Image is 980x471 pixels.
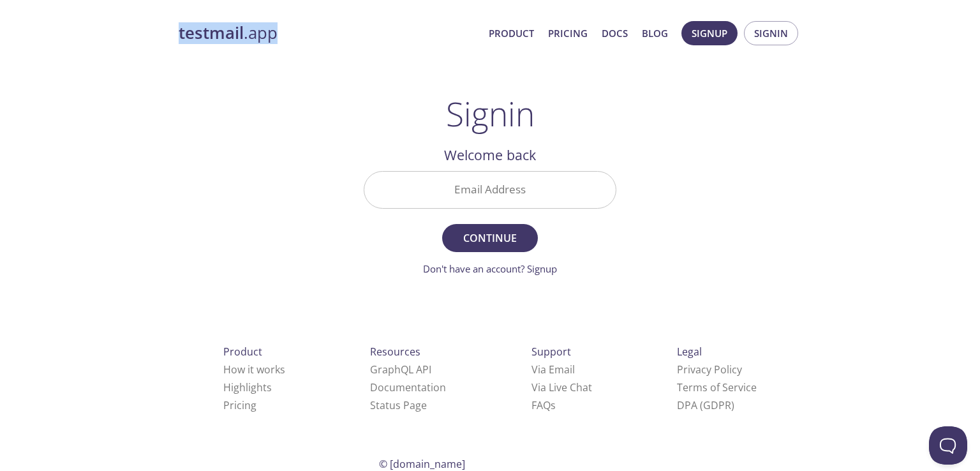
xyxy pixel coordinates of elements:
[551,398,556,412] span: s
[681,21,738,45] button: Signup
[531,345,571,359] span: Support
[370,345,420,359] span: Resources
[364,144,616,166] h2: Welcome back
[456,229,524,247] span: Continue
[929,426,967,465] iframe: Help Scout Beacon - Open
[642,25,668,41] a: Blog
[223,363,285,377] a: How it works
[744,21,798,45] button: Signin
[379,457,465,471] span: © [DOMAIN_NAME]
[531,398,556,412] a: FAQ
[370,380,446,394] a: Documentation
[677,398,734,412] a: DPA (GDPR)
[677,345,702,359] span: Legal
[677,380,757,394] a: Terms of Service
[423,262,557,275] a: Don't have an account? Signup
[531,380,592,394] a: Via Live Chat
[754,25,788,41] span: Signin
[446,94,535,133] h1: Signin
[370,398,427,412] a: Status Page
[531,363,575,377] a: Via Email
[677,363,742,377] a: Privacy Policy
[223,398,256,412] a: Pricing
[179,22,479,44] a: testmail.app
[602,25,628,41] a: Docs
[370,363,431,377] a: GraphQL API
[692,25,727,41] span: Signup
[179,22,244,44] strong: testmail
[223,345,262,359] span: Product
[548,25,588,41] a: Pricing
[223,380,272,394] a: Highlights
[489,25,534,41] a: Product
[442,224,538,252] button: Continue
